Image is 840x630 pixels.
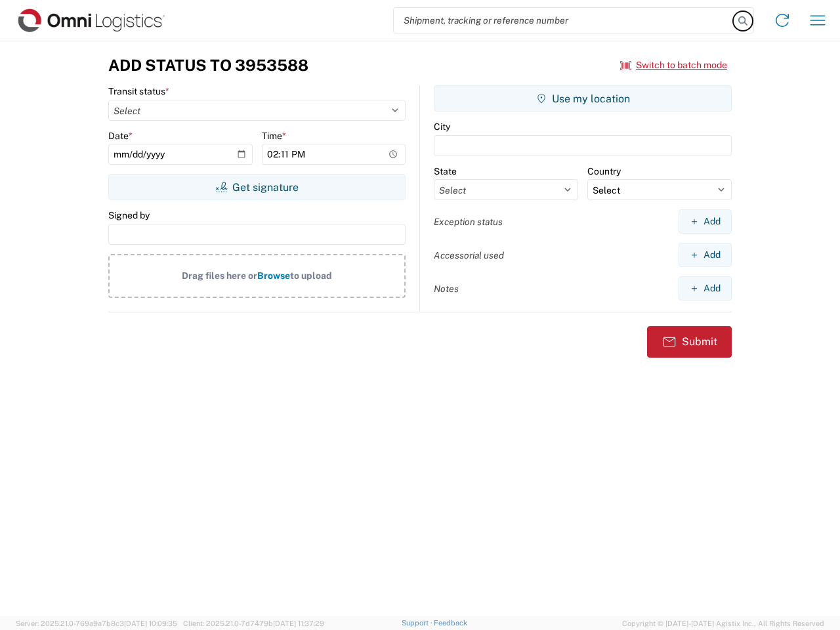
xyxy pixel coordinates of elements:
[124,619,177,627] span: [DATE] 10:09:35
[108,56,308,75] h3: Add Status to 3953588
[587,165,621,177] label: Country
[108,85,169,97] label: Transit status
[679,209,732,234] button: Add
[16,619,177,627] span: Server: 2025.21.0-769a9a7b8c3
[434,216,503,228] label: Exception status
[183,619,324,627] span: Client: 2025.21.0-7d7479b
[622,618,824,629] span: Copyright © [DATE]-[DATE] Agistix Inc., All Rights Reserved
[620,54,727,76] button: Switch to batch mode
[434,85,732,112] button: Use my location
[679,276,732,301] button: Add
[679,243,732,267] button: Add
[434,283,459,295] label: Notes
[394,8,734,33] input: Shipment, tracking or reference number
[108,174,406,200] button: Get signature
[290,270,332,281] span: to upload
[182,270,257,281] span: Drag files here or
[402,619,434,627] a: Support
[262,130,286,142] label: Time
[108,130,133,142] label: Date
[434,249,504,261] label: Accessorial used
[273,619,324,627] span: [DATE] 11:37:29
[434,619,467,627] a: Feedback
[434,165,457,177] label: State
[257,270,290,281] span: Browse
[434,121,450,133] label: City
[647,326,732,358] button: Submit
[108,209,150,221] label: Signed by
